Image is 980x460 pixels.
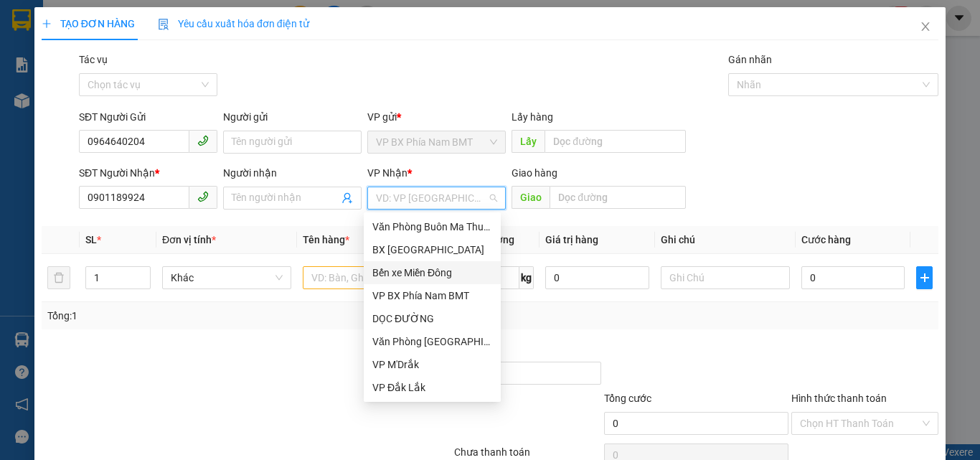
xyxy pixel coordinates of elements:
span: Yêu cầu xuất hóa đơn điện tử [158,18,309,29]
input: Ghi Chú [661,266,790,289]
label: Tác vụ [79,54,108,65]
div: Người nhận [223,165,362,181]
span: Đơn vị tính [162,234,216,245]
span: Tên hàng [303,234,349,245]
div: VP M'Drắk [364,353,501,376]
th: Ghi chú [655,226,796,254]
span: BẾN CÁT [123,67,184,117]
img: icon [158,19,169,30]
div: 0356720987 [123,47,223,67]
label: Gán nhãn [728,54,772,65]
div: SĐT Người Nhận [79,165,217,181]
span: plus [917,272,932,283]
span: phone [197,135,209,146]
div: SĐT Người Gửi [79,109,217,125]
span: plus [42,19,52,29]
span: Lấy [512,130,545,153]
span: Giá trị hàng [545,234,598,245]
span: SL [85,234,97,245]
div: VP Đắk Lắk [372,380,492,395]
label: Hình thức thanh toán [791,393,887,404]
span: Nhận: [123,14,157,29]
div: VP BX Phía Nam BMT [12,12,113,47]
input: 0 [545,266,649,289]
div: VP BX Phía Nam BMT [364,284,501,307]
span: Lấy hàng [512,111,553,123]
div: Người gửi [223,109,362,125]
span: Giao hàng [512,167,557,179]
span: TẠO ĐƠN HÀNG [42,18,135,29]
button: delete [47,266,70,289]
span: Gửi: [12,14,34,29]
div: BX Tây Ninh [364,238,501,261]
span: DĐ: [123,75,143,90]
div: DỌC ĐƯỜNG [364,307,501,330]
button: plus [916,266,933,289]
button: Close [905,7,946,47]
div: Bến xe Miền Đông [364,261,501,284]
span: Khác [171,267,283,288]
span: kg [519,266,534,289]
div: Văn Phòng Tân Phú [364,330,501,353]
div: DỌC ĐƯỜNG [123,12,223,47]
div: BX [GEOGRAPHIC_DATA] [372,242,492,258]
div: Văn Phòng Buôn Ma Thuột [372,219,492,235]
div: VP Đắk Lắk [364,376,501,399]
span: VP Nhận [367,167,407,179]
div: VP M'Drắk [372,357,492,372]
div: Tổng: 1 [47,308,380,324]
div: DỌC ĐƯỜNG [372,311,492,327]
span: Cước hàng [801,234,851,245]
input: VD: Bàn, Ghế [303,266,432,289]
input: Dọc đường [545,130,686,153]
span: user-add [341,192,353,204]
div: Văn Phòng [GEOGRAPHIC_DATA] [372,334,492,349]
div: Văn Phòng Buôn Ma Thuột [364,215,501,238]
div: VP BX Phía Nam BMT [372,288,492,304]
div: Bến xe Miền Đông [372,265,492,281]
span: Tổng cước [604,393,651,404]
div: VP gửi [367,109,506,125]
div: 0969237323 [12,47,113,67]
span: close [920,21,931,32]
span: phone [197,191,209,202]
input: Dọc đường [550,186,686,209]
span: VP BX Phía Nam BMT [376,131,497,153]
span: Giao [512,186,550,209]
